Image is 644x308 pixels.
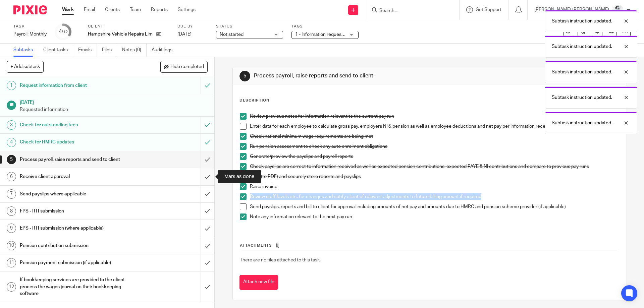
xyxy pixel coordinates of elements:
[20,80,136,90] h1: Request information from client
[88,24,169,29] label: Client
[20,98,208,106] h1: [DATE]
[552,94,612,101] p: Subtask instruction updated.
[122,44,147,57] a: Notes (0)
[20,223,136,233] h1: EPS - RTI submission (where applicable)
[20,172,136,182] h1: Receive client approval
[62,6,74,13] a: Work
[220,32,244,37] span: Not started
[250,163,619,170] p: Check payslips are correct to information received as well as expected pension contributions, exp...
[240,244,272,247] span: Attachments
[239,275,278,290] button: Attach new file
[552,69,612,75] p: Subtask instruction updated.
[20,106,208,113] p: Requested information
[62,30,68,34] small: /12
[102,44,117,57] a: Files
[239,71,250,81] div: 5
[7,189,16,199] div: 7
[7,61,44,72] button: + Add subtask
[78,44,97,57] a: Emails
[177,32,192,37] span: [DATE]
[13,31,47,38] div: Payroll: Monthly
[88,31,153,38] p: Hampshire Vehicle Repairs Limited
[59,28,68,36] div: 4
[20,206,136,216] h1: FPS - RTI submission
[20,189,136,199] h1: Send payslips where applicable
[20,258,136,268] h1: Pension payment submission (if applicable)
[43,44,73,57] a: Client tasks
[291,24,359,29] label: Tags
[250,173,619,180] p: Print (to PDF) and securely store reports and payslips
[7,138,16,147] div: 4
[13,5,47,14] img: Pixie
[250,193,619,200] p: Review staff levels etc. for changes and notify client of relevant adjustments to future billing ...
[160,61,208,72] button: Hide completed
[130,6,141,13] a: Team
[13,24,47,29] label: Task
[552,18,612,24] p: Subtask instruction updated.
[250,153,619,160] p: Generate/preview the payslips and payroll reports
[254,72,444,79] h1: Process payroll, raise reports and send to client
[7,172,16,181] div: 6
[250,123,619,130] p: Enter data for each employee to calculate gross pay, employers NI & pension as well as employee d...
[7,206,16,216] div: 8
[7,224,16,233] div: 9
[216,24,283,29] label: Status
[7,120,16,130] div: 3
[250,203,619,210] p: Send payslips, reports and bill to client for approval including amounts of net pay and amounts d...
[250,113,619,120] p: Review previous notes for information relevant to the current pay run
[552,43,612,50] p: Subtask instruction updated.
[7,155,16,164] div: 5
[250,133,619,140] p: Check national minimum wage requirements are being met
[250,213,619,220] p: Note any information relevant to the next pay run
[295,32,348,37] span: 1 - Information requested
[177,24,208,29] label: Due by
[105,6,120,13] a: Clients
[239,98,269,103] p: Description
[20,275,136,299] h1: If bookkeeping services are provided to the client process the wages journal on their bookkeeping...
[7,258,16,267] div: 11
[7,282,16,292] div: 12
[250,143,619,150] p: Run pension assessment to check any auto enrolment obligations
[178,6,196,13] a: Settings
[84,6,95,13] a: Email
[20,137,136,147] h1: Check for HMRC updates
[240,258,321,262] span: There are no files attached to this task.
[20,241,136,251] h1: Pension contribution submission
[151,6,168,13] a: Reports
[7,241,16,250] div: 10
[20,120,136,130] h1: Check for outstanding fees
[170,64,204,70] span: Hide completed
[152,44,177,57] a: Audit logs
[7,81,16,90] div: 1
[20,155,136,165] h1: Process payroll, raise reports and send to client
[552,120,612,126] p: Subtask instruction updated.
[13,44,38,57] a: Subtasks
[612,5,623,15] img: Mass_2025.jpg
[250,183,619,190] p: Raise invoice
